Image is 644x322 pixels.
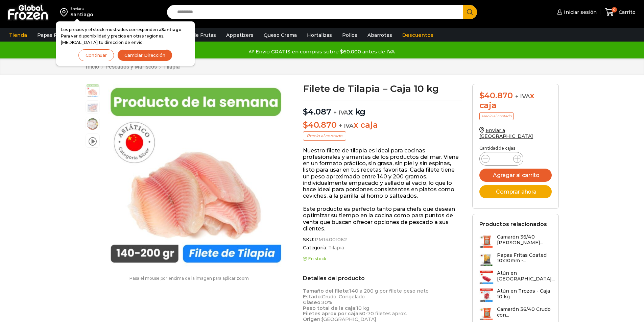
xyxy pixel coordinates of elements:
[61,26,190,46] p: Los precios y el stock mostrados corresponden a . Para ver disponibilidad y precios en otras regi...
[617,9,636,16] span: Carrito
[303,256,462,261] p: En stock
[495,154,508,164] input: Product quantity
[161,27,182,32] strong: Santiago
[339,29,361,42] a: Pollos
[86,117,99,131] span: plato-tilapia
[497,288,552,300] h3: Atún en Trozos - Caja 10 kg
[314,237,347,243] span: PM14001062
[327,245,344,251] a: Tilapia
[105,64,157,70] a: Pescados y Mariscos
[304,29,335,42] a: Hortalizas
[479,127,533,139] a: Enviar a [GEOGRAPHIC_DATA]
[303,237,462,243] span: SKU:
[479,288,552,303] a: Atún en Trozos - Caja 10 kg
[174,29,219,42] a: Pulpa de Frutas
[303,147,462,199] p: Nuestro filete de tilapia es ideal para cocinas profesionales y amantes de los productos del mar....
[479,252,552,267] a: Papas Fritas Coated 10x10mm -...
[364,29,396,42] a: Abarrotes
[333,109,348,116] span: + IVA
[497,234,552,246] h3: Camarón 36/40 [PERSON_NAME]...
[479,112,514,120] p: Precio al contado
[117,49,172,61] button: Cambiar Dirección
[303,107,331,117] bdi: 4.087
[399,29,437,42] a: Descuentos
[303,311,359,317] strong: Filetes aprox por caja:
[303,84,462,93] h1: Filete de Tilapia – Caja 10 kg
[303,120,308,130] span: $
[497,270,555,282] h3: Atún en [GEOGRAPHIC_DATA]...
[479,91,484,100] span: $
[86,64,99,70] a: Inicio
[86,64,180,70] nav: Breadcrumb
[562,9,597,16] span: Iniciar sesión
[303,275,462,281] h2: Detalles del producto
[78,49,114,61] button: Continuar
[303,245,462,251] span: Categoría:
[479,306,552,321] a: Camarón 36/40 Crudo con...
[303,120,336,130] bdi: 40.870
[34,29,71,42] a: Papas Fritas
[60,6,70,18] img: address-field-icon.svg
[479,221,547,227] h2: Productos relacionados
[163,64,180,70] a: Tilapia
[497,306,552,318] h3: Camarón 36/40 Crudo con...
[303,120,462,130] p: x caja
[303,288,349,294] strong: Tamaño del filete:
[479,234,552,249] a: Camarón 36/40 [PERSON_NAME]...
[86,101,99,114] span: tilapia-4
[86,84,99,98] span: pdls tilapila
[479,91,552,110] div: x caja
[303,299,321,305] strong: Glaseo:
[70,11,93,18] div: Santiago
[612,7,617,13] span: 0
[70,6,93,11] div: Enviar a
[479,146,552,151] p: Cantidad de cajas
[260,29,300,42] a: Queso Crema
[479,91,513,100] bdi: 40.870
[303,206,462,232] p: Este producto es perfecto tanto para chefs que desean optimizar su tiempo en la cocina como para ...
[515,93,530,100] span: + IVA
[303,107,308,117] span: $
[303,294,322,300] strong: Estado:
[555,5,597,19] a: Iniciar sesión
[479,185,552,198] button: Comprar ahora
[339,122,354,129] span: + IVA
[479,270,555,285] a: Atún en [GEOGRAPHIC_DATA]...
[223,29,257,42] a: Appetizers
[463,5,477,19] button: Search button
[303,131,346,140] p: Precio al contado
[86,276,293,281] p: Pasa el mouse por encima de la imagen para aplicar zoom
[479,169,552,182] button: Agregar al carrito
[303,100,462,117] p: x kg
[497,252,552,264] h3: Papas Fritas Coated 10x10mm -...
[603,4,637,20] a: 0 Carrito
[6,29,30,42] a: Tienda
[303,305,356,311] strong: Peso total de la caja:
